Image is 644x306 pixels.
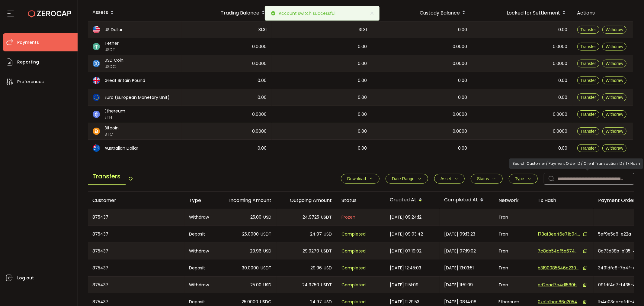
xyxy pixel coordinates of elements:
[494,277,533,293] div: Tron
[105,63,124,70] span: USDC
[105,40,119,47] span: Tether
[602,76,626,84] button: Withdraw
[494,197,533,204] div: Network
[184,209,216,225] div: Withdraw
[577,127,600,135] button: Transfer
[358,145,367,152] span: 0.00
[458,94,467,101] span: 0.00
[606,95,623,100] span: Withdraw
[453,43,467,50] span: 0.0000
[577,76,600,84] button: Transfer
[321,282,332,288] span: USDT
[258,94,267,101] span: 0.00
[444,282,473,288] span: [DATE] 11:51:09
[105,57,124,63] span: USD Coin
[17,38,39,47] span: Payments
[390,298,420,305] span: [DATE] 11:29:53
[444,298,477,305] span: [DATE] 08:14:08
[472,8,572,18] div: Locked for Settlement
[602,127,626,135] button: Withdraw
[559,26,568,33] span: 0.00
[17,77,44,86] span: Preferences
[342,282,366,288] span: Completed
[311,265,322,272] span: 29.96
[251,282,262,288] span: 25.00
[441,176,451,181] span: Asset
[88,168,126,185] span: Transfers
[598,231,641,237] span: 5ef9e5c6-e22a-4caf-aa5f-f8f1f4af747d
[477,176,489,181] span: Status
[553,111,568,118] span: 0.0000
[258,145,267,152] span: 0.00
[88,197,184,204] div: Customer
[572,9,633,16] div: Actions
[553,60,568,67] span: 0.0000
[581,78,596,83] span: Transfer
[606,27,623,32] span: Withdraw
[358,128,367,135] span: 0.00
[390,282,419,288] span: [DATE] 11:51:09
[184,243,216,259] div: Withdraw
[88,277,184,293] div: 875437
[602,60,626,67] button: Withdraw
[324,298,332,305] span: USD
[321,214,332,221] span: USDT
[105,145,139,151] span: Australian Dollar
[342,248,366,255] span: Completed
[559,94,568,101] span: 0.00
[310,231,322,238] span: 24.97
[577,144,600,152] button: Transfer
[184,226,216,243] div: Deposit
[264,282,272,288] span: USD
[509,158,643,169] div: Search Customer / Payment Order ID / Client Transaction ID / Tx Hash
[303,214,319,221] span: 24.9725
[581,61,596,66] span: Transfer
[390,231,423,238] span: [DATE] 09:03:42
[385,195,440,205] div: Created At
[559,145,568,152] span: 0.00
[392,176,415,181] span: Date Range
[252,111,267,118] span: 0.0000
[494,226,533,243] div: Tron
[444,265,474,272] span: [DATE] 13:03:51
[458,145,467,152] span: 0.00
[310,298,322,305] span: 24.97
[17,274,34,282] span: Log out
[242,265,259,272] span: 30.0000
[471,174,503,184] button: Status
[581,27,596,32] span: Transfer
[252,43,267,50] span: 0.0000
[602,26,626,34] button: Withdraw
[359,26,367,33] span: 31.31
[538,282,580,288] span: ed2cad7e4d1580b4610f087ba196c924809bb99d5fae29575dc89a0d7c395505
[105,94,170,101] span: Euro (European Monetary Unit)
[181,8,272,18] div: Trading Balance
[581,129,596,134] span: Transfer
[88,243,184,259] div: 875437
[577,26,600,34] button: Transfer
[93,43,100,50] img: usdt_portfolio.svg
[105,27,123,33] span: US Dollar
[390,265,421,272] span: [DATE] 12:45:03
[342,214,356,221] span: Frozen
[93,94,100,101] img: eur_portfolio.svg
[105,47,119,53] span: USDT
[602,43,626,50] button: Withdraw
[553,43,568,50] span: 0.0000
[358,111,367,118] span: 0.00
[581,112,596,117] span: Transfer
[105,114,126,121] span: ETH
[93,77,100,84] img: gbp_portfolio.svg
[242,231,259,238] span: 25.0000
[88,8,181,18] div: Assets
[602,144,626,152] button: Withdraw
[184,197,216,204] div: Type
[581,146,596,151] span: Transfer
[93,60,100,67] img: usdc_portfolio.svg
[264,214,272,221] span: USD
[260,298,272,305] span: USDC
[324,231,332,238] span: USD
[88,209,184,225] div: 875437
[105,125,119,131] span: Bitcoin
[606,61,623,66] span: Withdraw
